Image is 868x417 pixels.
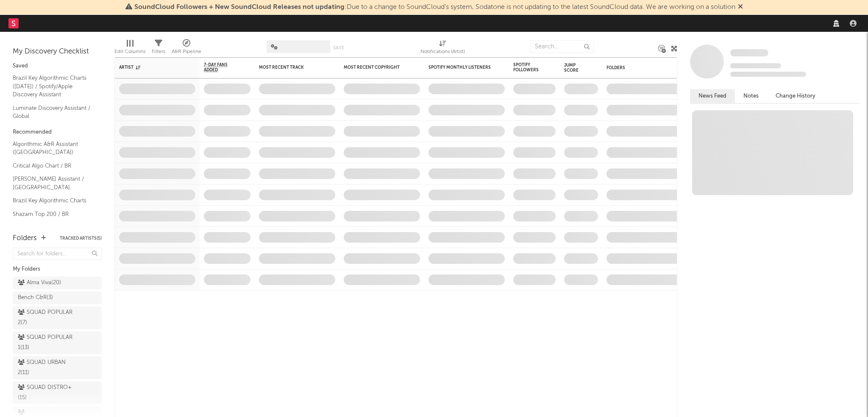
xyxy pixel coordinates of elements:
div: Most Recent Copyright [344,65,407,70]
span: Dismiss [738,4,743,11]
div: Filters [152,47,165,57]
div: A&R Pipeline [172,47,201,57]
div: A&R Pipeline [172,36,201,61]
div: Alma Viva ( 20 ) [18,278,61,288]
div: Folders [606,65,670,70]
div: Edit Columns [114,36,145,61]
a: Critical Algo Chart / BR [13,161,93,171]
div: Filters [152,36,165,61]
div: Recommended [13,127,102,137]
button: Tracked Artists(5) [60,236,102,241]
div: Folders [13,233,37,243]
span: 7-Day Fans Added [204,62,238,73]
input: Search... [530,40,594,53]
a: Bench C&R(3) [13,291,102,304]
div: SQUAD POPULAR 2 ( 7 ) [18,308,78,328]
div: SQUAD DISTRO+ ( 15 ) [18,383,78,403]
div: My Discovery Checklist [13,47,102,57]
div: Bench C&R ( 3 ) [18,293,53,303]
a: Algorithmic A&R Assistant ([GEOGRAPHIC_DATA]) [13,140,93,157]
div: Notifications (Artist) [420,47,465,57]
span: : Due to a change to SoundCloud's system, Sodatone is not updating to the latest SoundCloud data.... [134,4,735,11]
div: Jump Score [564,63,585,73]
a: SQUAD POPULAR 1(13) [13,331,102,354]
span: Some Artist [730,49,768,56]
a: Luminate Discovery Assistant / Global [13,104,93,121]
div: Most Recent Track [259,65,323,70]
div: Artist [119,65,183,70]
span: Tracking Since: [DATE] [730,63,781,68]
div: SQUAD URBAN 2 ( 11 ) [18,358,78,378]
div: Spotify Followers [513,62,543,73]
a: Shazam Top 200 / BR [13,210,93,219]
span: 0 fans last week [730,72,806,77]
button: Save [333,45,344,50]
div: Saved [13,61,102,71]
div: Notifications (Artist) [420,36,465,61]
a: SQUAD DISTRO+(15) [13,381,102,404]
input: Search for folders... [13,248,102,260]
button: Change History [767,89,824,103]
a: SQUAD URBAN 2(11) [13,356,102,379]
div: SQUAD POPULAR 1 ( 13 ) [18,333,78,353]
a: SQUAD POPULAR 2(7) [13,306,102,329]
a: Brazil Key Algorithmic Charts ([DATE]) / Spotify/Apple Discovery Assistant [13,73,93,99]
div: My Folders [13,264,102,274]
a: Brazil Key Algorithmic Charts [13,196,93,205]
div: Edit Columns [114,47,145,57]
a: [PERSON_NAME] Assistant / [GEOGRAPHIC_DATA] [13,174,93,192]
button: News Feed [690,89,735,103]
button: Notes [735,89,767,103]
a: Some Artist [730,49,768,57]
span: SoundCloud Followers + New SoundCloud Releases not updating [134,4,345,11]
a: Alma Viva(20) [13,277,102,289]
div: Spotify Monthly Listeners [428,65,492,70]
